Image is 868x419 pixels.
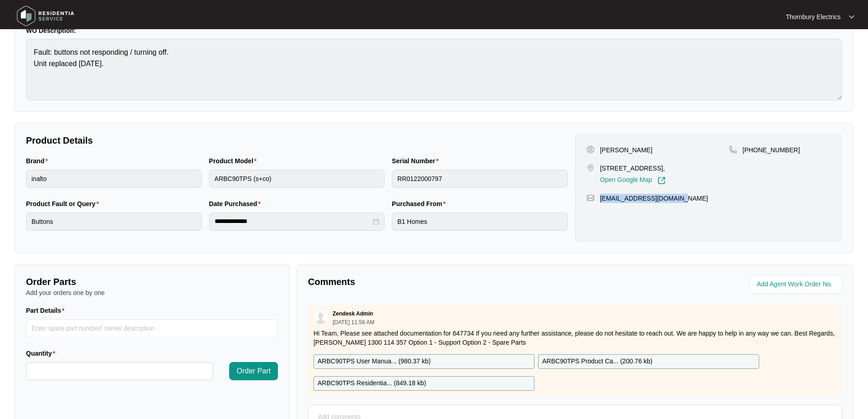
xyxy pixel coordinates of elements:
input: Product Fault or Query [26,212,202,231]
input: Quantity [26,362,213,380]
img: user.svg [314,310,328,324]
label: Part Details [26,306,68,315]
p: Order Parts [26,275,278,288]
input: Brand [26,170,202,188]
p: ARBC90TPS Product Ca... ( 200.76 kb ) [542,357,652,367]
input: Product Model [209,170,385,188]
p: Product Details [26,134,568,147]
p: ARBC90TPS Residentia... ( 849.18 kb ) [318,378,426,388]
img: map-pin [729,145,737,154]
label: Product Fault or Query [26,199,103,208]
label: Product Model [209,156,261,166]
p: [STREET_ADDRESS], [600,164,666,173]
p: [EMAIL_ADDRESS][DOMAIN_NAME] [600,194,708,203]
button: Order Part [229,362,278,380]
img: Link-External [657,176,666,185]
img: map-pin [586,194,595,202]
img: user-pin [586,145,595,154]
span: Order Part [236,366,271,377]
p: Zendesk Admin [333,310,373,317]
a: Open Google Map [600,176,666,185]
img: map-pin [586,164,595,172]
label: Brand [26,156,51,166]
p: [PERSON_NAME] [600,145,652,155]
label: Quantity [26,349,59,358]
p: [DATE] 11:56 AM [333,320,375,325]
label: Purchased From [392,199,449,208]
label: Serial Number [392,156,442,166]
p: Thornbury Electrics [786,12,841,21]
img: dropdown arrow [849,15,854,19]
label: Date Purchased [209,199,264,208]
input: Serial Number [392,170,568,188]
input: Purchased From [392,212,568,231]
textarea: Fault: buttons not responding / turning off. Unit replaced [DATE]. [26,39,842,100]
p: Comments [308,275,569,288]
input: Part Details [26,319,278,337]
img: residentia service logo [14,2,77,30]
p: Hi Team, Please see attached documentation for 647734 If you need any further assistance, please ... [313,329,837,347]
p: Add your orders one by one [26,288,278,297]
input: Date Purchased [215,217,371,226]
input: Add Agent Work Order No. [757,279,837,290]
p: [PHONE_NUMBER] [743,145,800,155]
p: ARBC90TPS User Manua... ( 980.37 kb ) [318,357,431,367]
